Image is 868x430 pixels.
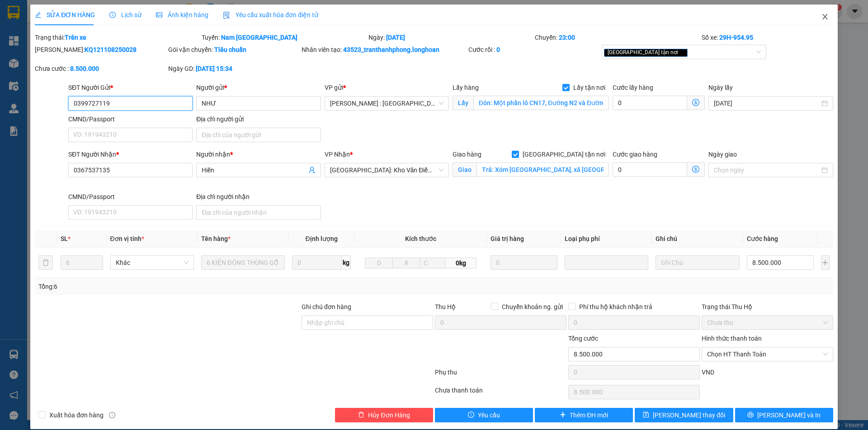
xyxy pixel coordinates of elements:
[434,385,567,401] div: Chưa thanh toán
[223,11,318,18] span: Yêu cầu xuất hóa đơn điện tử
[613,96,687,110] input: Cước lấy hàng
[61,235,68,242] span: SL
[201,32,368,42] div: Tuyến:
[453,84,479,91] span: Lấy hàng
[420,258,445,268] input: C
[576,302,656,312] span: Phí thu hộ khách nhận trả
[109,11,142,18] span: Lịch sử
[325,151,350,158] span: VP Nhận
[85,46,137,53] b: KQ121108250028
[453,162,476,177] span: Giao
[392,258,420,268] input: R
[35,11,95,18] span: SỬA ĐƠN HÀNG
[453,151,481,158] span: Giao hàng
[365,258,393,268] input: D
[821,255,830,270] button: plus
[196,149,321,159] div: Người nhận
[34,32,201,42] div: Trạng thái:
[613,84,653,91] label: Cước lấy hàng
[196,192,321,202] div: Địa chỉ người nhận
[38,255,53,270] button: delete
[68,83,193,92] div: SĐT Người Gửi
[201,235,231,242] span: Tên hàng
[168,64,300,74] div: Ngày GD:
[305,235,337,242] span: Định lượng
[702,335,762,342] label: Hình thức thanh toán
[302,45,467,55] div: Nhân viên tạo:
[434,367,567,383] div: Phụ thu
[821,13,829,20] span: close
[435,303,456,310] span: Thu Hộ
[468,45,600,55] div: Cước rồi :
[560,412,566,419] span: plus
[35,64,166,74] div: Chưa cước :
[325,83,449,92] div: VP gửi
[196,128,321,142] input: Địa chỉ của người gửi
[46,410,107,420] span: Xuất hóa đơn hàng
[498,302,566,312] span: Chuyển khoản ng. gửi
[702,302,833,312] div: Trạng thái Thu Hộ
[719,34,753,41] b: 29H-954.95
[343,46,439,53] b: 43523_tranthanhphong.longhoan
[330,163,443,177] span: Hà Nội: Kho Văn Điển Thanh Trì
[156,12,162,18] span: picture
[308,166,316,174] span: user-add
[302,315,433,330] input: Ghi chú đơn hàng
[652,230,743,248] th: Ghi chú
[613,151,657,158] label: Cước giao hàng
[201,255,285,270] input: VD: Bàn, Ghế
[714,165,819,175] input: Ngày giao
[342,255,351,270] span: kg
[68,114,193,124] div: CMND/Passport
[604,49,688,57] span: [GEOGRAPHIC_DATA] tận nơi
[656,255,739,270] input: Ghi Chú
[747,412,754,419] span: printer
[635,408,733,422] button: save[PERSON_NAME] thay đổi
[491,255,558,270] input: 0
[38,282,335,291] div: Tổng: 6
[196,65,232,72] b: [DATE] 15:34
[478,410,500,420] span: Yêu cầu
[473,96,609,110] input: Lấy tận nơi
[196,205,321,220] input: Địa chỉ của người nhận
[109,12,116,18] span: clock-circle
[453,96,473,110] span: Lấy
[110,235,144,242] span: Đơn vị tính
[196,83,321,92] div: Người gửi
[679,50,684,55] span: close
[534,32,701,42] div: Chuyến:
[570,410,608,420] span: Thêm ĐH mới
[692,166,699,173] span: dollar-circle
[35,12,41,18] span: edit
[196,114,321,124] div: Địa chỉ người gửi
[335,408,433,422] button: deleteHủy Đơn Hàng
[747,235,778,242] span: Cước hàng
[568,335,598,342] span: Tổng cước
[708,84,733,91] label: Ngày lấy
[330,97,443,110] span: Hồ Chí Minh : Kho Quận 12
[707,316,828,329] span: Chưa thu
[561,230,652,248] th: Loại phụ phí
[302,303,351,310] label: Ghi chú đơn hàng
[535,408,633,422] button: plusThêm ĐH mới
[714,98,819,108] input: Ngày lấy
[445,258,476,268] span: 0kg
[613,162,687,177] input: Cước giao hàng
[692,99,699,106] span: dollar-circle
[405,235,436,242] span: Kích thước
[68,149,193,159] div: SĐT Người Nhận
[156,11,208,18] span: Ảnh kiện hàng
[65,34,86,41] b: Trên xe
[223,12,230,19] img: icon
[435,408,533,422] button: exclamation-circleYêu cầu
[702,369,714,376] span: VND
[701,32,834,42] div: Số xe:
[519,149,609,159] span: [GEOGRAPHIC_DATA] tận nơi
[386,34,405,41] b: [DATE]
[707,347,828,361] span: Chọn HT Thanh Toán
[70,65,99,72] b: 8.500.000
[368,410,410,420] span: Hủy Đơn Hàng
[491,235,524,242] span: Giá trị hàng
[708,151,737,158] label: Ngày giao
[368,32,534,42] div: Ngày:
